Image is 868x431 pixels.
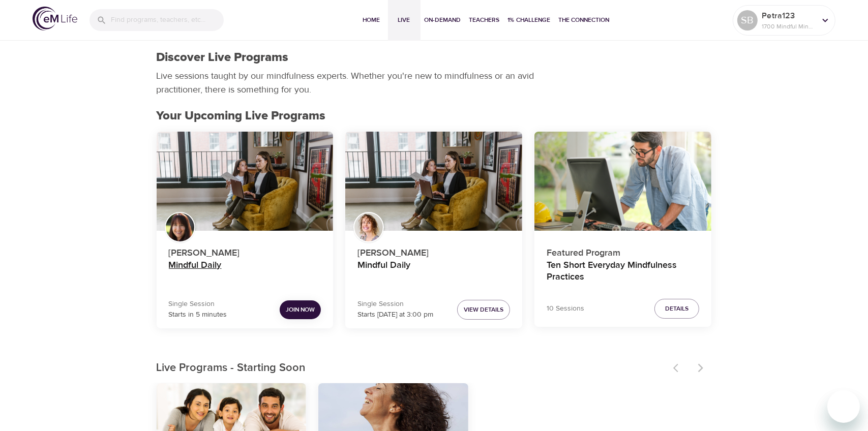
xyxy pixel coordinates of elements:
[534,132,711,231] button: Ten Short Everyday Mindfulness Practices
[457,300,510,320] button: View Details
[157,69,538,97] p: Live sessions taught by our mindfulness experts. Whether you're new to mindfulness or an avid pra...
[425,15,461,25] span: On-Demand
[157,50,289,65] h1: Discover Live Programs
[547,303,584,314] p: 10 Sessions
[33,7,77,30] img: logo
[469,15,500,25] span: Teachers
[654,299,699,319] button: Details
[157,132,334,231] button: Mindful Daily
[280,300,321,319] button: Join Now
[392,15,416,25] span: Live
[286,304,315,315] span: Join Now
[357,242,510,260] p: [PERSON_NAME]
[357,260,510,284] h4: Mindful Daily
[762,22,816,31] p: 1700 Mindful Minutes
[762,10,816,22] p: Petra123
[357,299,433,310] p: Single Session
[737,10,758,30] div: SB
[169,310,227,320] p: Starts in 5 minutes
[157,360,667,377] p: Live Programs - Starting Soon
[547,242,699,260] p: Featured Program
[345,132,522,231] button: Mindful Daily
[827,390,860,423] iframe: Button to launch messaging window
[357,310,433,320] p: Starts [DATE] at 3:00 pm
[169,242,321,260] p: [PERSON_NAME]
[464,304,503,315] span: View Details
[111,9,224,31] input: Find programs, teachers, etc...
[559,15,610,25] span: The Connection
[157,109,712,124] h2: Your Upcoming Live Programs
[508,15,551,25] span: 1% Challenge
[169,299,227,310] p: Single Session
[169,260,321,284] h4: Mindful Daily
[547,260,699,284] h4: Ten Short Everyday Mindfulness Practices
[360,15,384,25] span: Home
[665,303,689,314] span: Details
